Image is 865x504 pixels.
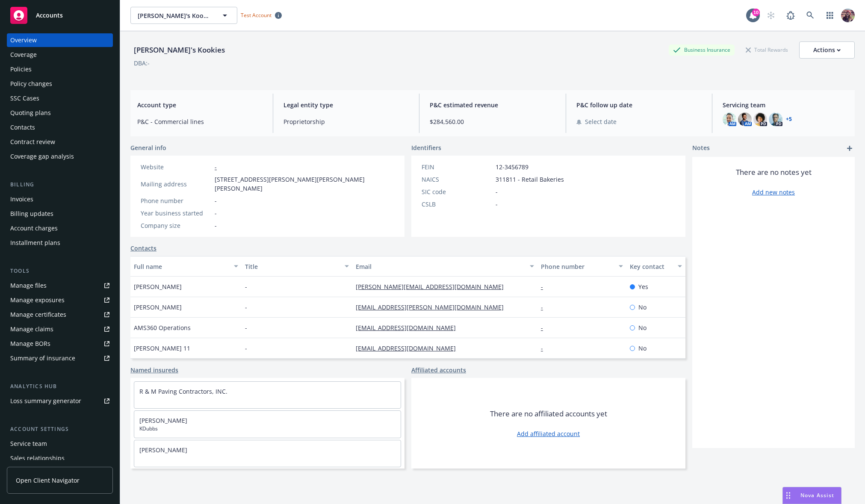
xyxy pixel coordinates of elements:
[139,446,187,454] a: [PERSON_NAME]
[139,387,227,395] a: R & M Paving Contractors, INC.
[496,200,498,209] span: -
[422,200,492,209] div: CSLB
[215,221,217,230] span: -
[10,48,37,62] div: Coverage
[10,106,51,120] div: Quoting plans
[813,42,841,58] div: Actions
[753,112,767,126] img: photo
[7,337,113,351] a: Manage BORs
[141,162,211,171] div: Website
[692,143,710,153] span: Notes
[411,365,466,374] a: Affiliated accounts
[7,451,113,465] a: Sales relationships
[430,117,555,126] span: $284,560.00
[134,323,191,332] span: AMS360 Operations
[36,12,63,19] span: Accounts
[134,282,182,291] span: [PERSON_NAME]
[130,256,242,277] button: Full name
[783,487,794,504] div: Drag to move
[517,429,580,438] a: Add affiliated account
[7,135,113,149] a: Contract review
[585,117,617,126] span: Select date
[7,267,113,275] div: Tools
[802,7,819,24] a: Search
[7,382,113,391] div: Analytics hub
[7,293,113,307] a: Manage exposures
[736,167,812,177] span: There are no notes yet
[237,11,285,20] span: Test Account
[537,256,626,277] button: Phone number
[638,323,647,332] span: No
[10,351,75,365] div: Summary of insurance
[752,9,760,16] div: 10
[422,175,492,184] div: NAICS
[723,112,736,126] img: photo
[800,492,834,499] span: Nova Assist
[7,308,113,321] a: Manage certificates
[7,207,113,221] a: Billing updates
[799,41,855,59] button: Actions
[411,143,441,152] span: Identifiers
[541,283,550,291] a: -
[283,100,409,109] span: Legal entity type
[7,437,113,451] a: Service team
[496,162,528,171] span: 12-3456789
[130,244,156,253] a: Contacts
[7,221,113,235] a: Account charges
[242,256,353,277] button: Title
[422,187,492,196] div: SIC code
[723,100,848,109] span: Servicing team
[752,188,795,197] a: Add new notes
[10,322,53,336] div: Manage claims
[738,112,752,126] img: photo
[769,112,782,126] img: photo
[10,394,81,408] div: Loss summary generator
[215,209,217,218] span: -
[10,236,60,250] div: Installment plans
[356,283,511,291] a: [PERSON_NAME][EMAIL_ADDRESS][DOMAIN_NAME]
[245,323,247,332] span: -
[782,487,841,504] button: Nova Assist
[541,303,550,311] a: -
[130,44,228,56] div: [PERSON_NAME]'s Kookies
[626,256,685,277] button: Key contact
[541,324,550,332] a: -
[7,3,113,27] a: Accounts
[638,282,648,291] span: Yes
[638,303,647,312] span: No
[496,187,498,196] span: -
[130,7,237,24] button: [PERSON_NAME]'s Kookies
[356,303,511,311] a: [EMAIL_ADDRESS][PERSON_NAME][DOMAIN_NAME]
[7,62,113,76] a: Policies
[669,44,735,55] div: Business Insurance
[7,33,113,47] a: Overview
[10,33,37,47] div: Overview
[10,293,65,307] div: Manage exposures
[786,117,792,122] a: +5
[134,59,150,68] div: DBA: -
[7,106,113,120] a: Quoting plans
[10,279,47,292] div: Manage files
[130,365,178,374] a: Named insureds
[7,279,113,292] a: Manage files
[134,262,229,271] div: Full name
[10,221,58,235] div: Account charges
[215,175,394,193] span: [STREET_ADDRESS][PERSON_NAME][PERSON_NAME][PERSON_NAME]
[10,62,32,76] div: Policies
[352,256,537,277] button: Email
[356,262,525,271] div: Email
[638,344,647,353] span: No
[7,322,113,336] a: Manage claims
[10,337,50,351] div: Manage BORs
[241,12,272,19] span: Test Account
[139,416,187,424] a: [PERSON_NAME]
[134,303,182,312] span: [PERSON_NAME]
[215,163,217,171] a: -
[422,162,492,171] div: FEIN
[245,262,340,271] div: Title
[576,100,702,109] span: P&C follow up date
[137,117,263,126] span: P&C - Commercial lines
[245,303,247,312] span: -
[10,91,39,105] div: SSC Cases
